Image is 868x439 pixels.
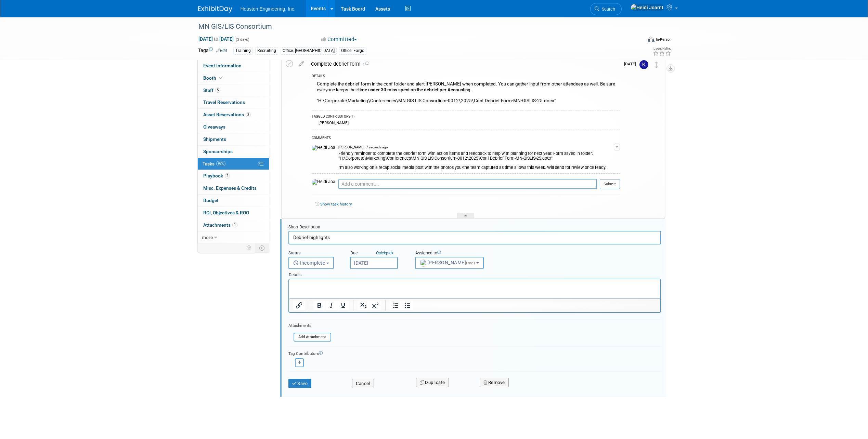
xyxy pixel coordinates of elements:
span: Shipments [203,136,226,142]
a: Show task history [320,202,352,207]
input: Due Date [350,257,398,269]
button: Superscript [370,301,381,310]
button: Incomplete [288,257,334,269]
button: Cancel [352,379,374,388]
img: ExhibitDay [198,6,232,13]
div: Complete debrief form [308,58,620,70]
span: to [213,36,219,42]
span: 1 [360,62,369,67]
button: Numbered list [390,301,401,310]
td: Personalize Event Tab Strip [243,243,255,252]
div: Office: Fargo [339,47,366,54]
a: Edit [216,48,227,53]
span: ROI, Objectives & ROO [203,210,249,215]
a: Attachments1 [198,219,269,231]
div: COMMENTS [312,135,620,142]
span: 3 [246,112,251,117]
div: Friendly reminder to complete the debrief form with action items and feedback to help with planni... [338,150,614,170]
span: Playbook [203,173,230,178]
div: Status [288,250,340,257]
span: more [202,235,213,240]
span: Search [599,6,615,12]
span: 5 [215,88,220,93]
a: Quickpick [375,250,395,256]
img: Heidi Joarnt [312,145,335,151]
span: (1) [350,115,354,118]
button: Save [288,379,312,388]
span: Sponsorships [203,149,233,154]
td: Tags [198,47,227,55]
a: Search [590,3,622,15]
span: [PERSON_NAME] [420,260,476,265]
span: Staff [203,88,220,93]
img: Heidi Joarnt [631,4,664,11]
a: Travel Reservations [198,96,269,108]
span: Houston Engineering, Inc. [241,6,296,12]
input: Name of task or a short description [288,231,661,244]
a: ROI, Objectives & ROO [198,207,269,219]
span: Misc. Expenses & Credits [203,185,257,191]
button: Duplicate [416,378,449,387]
div: Tag Contributors [288,349,661,357]
b: time under 30 mins spent on the debrief per Accounting. [358,87,472,92]
div: Short Description [288,224,661,231]
div: MN GIS/LIS Consortium [196,21,632,33]
button: [PERSON_NAME](me) [415,257,484,269]
span: (3 days) [235,37,249,42]
div: TAGGED CONTRIBUTORS [312,114,620,120]
span: Giveaways [203,124,225,130]
span: Budget [203,198,219,203]
a: Sponsorships [198,146,269,158]
button: Bullet list [402,301,413,310]
img: Kiah Sagami [639,60,648,69]
a: Event Information [198,60,269,72]
a: Booth [198,72,269,84]
div: Assigned to [415,250,501,257]
button: Bold [313,301,325,310]
div: Recruiting [255,47,278,54]
div: Complete the debrief form in the conf folder and alert [PERSON_NAME] when completed. You can gath... [312,80,620,107]
div: [PERSON_NAME] [317,120,349,125]
span: 93% [216,161,225,166]
i: Booth reservation complete [219,76,223,80]
span: Tasks [203,161,225,167]
a: Asset Reservations3 [198,109,269,121]
span: Booth [203,75,224,81]
div: Due [350,250,405,257]
span: [PERSON_NAME] - 7 seconds ago [338,145,388,150]
a: Shipments [198,133,269,145]
button: Underline [337,301,349,310]
div: Training [233,47,253,54]
button: Committed [319,36,360,43]
td: Toggle Event Tabs [255,243,269,252]
button: Remove [480,378,509,387]
div: DETAILS [312,74,620,80]
div: Office: [GEOGRAPHIC_DATA] [281,47,337,54]
a: edit [296,61,308,67]
div: Event Rating [653,47,671,50]
a: Budget [198,195,269,207]
span: Event Information [203,63,242,68]
span: Asset Reservations [203,112,251,117]
a: Giveaways [198,121,269,133]
span: 1 [232,222,237,227]
span: Incomplete [293,260,325,266]
i: Move task [655,62,658,68]
i: Quick [376,251,386,255]
a: Playbook2 [198,170,269,182]
iframe: Rich Text Area [289,279,660,298]
img: Heidi Joarnt [312,179,335,185]
button: Subscript [358,301,369,310]
a: Misc. Expenses & Credits [198,182,269,194]
span: [DATE] [DATE] [198,36,234,42]
button: Submit [600,179,620,189]
span: Travel Reservations [203,99,245,105]
div: Details [288,269,661,279]
span: (me) [466,261,475,265]
span: 2 [225,173,230,178]
button: Insert/edit link [293,301,305,310]
a: more [198,231,269,243]
div: Event Format [601,36,672,46]
button: Italic [325,301,337,310]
